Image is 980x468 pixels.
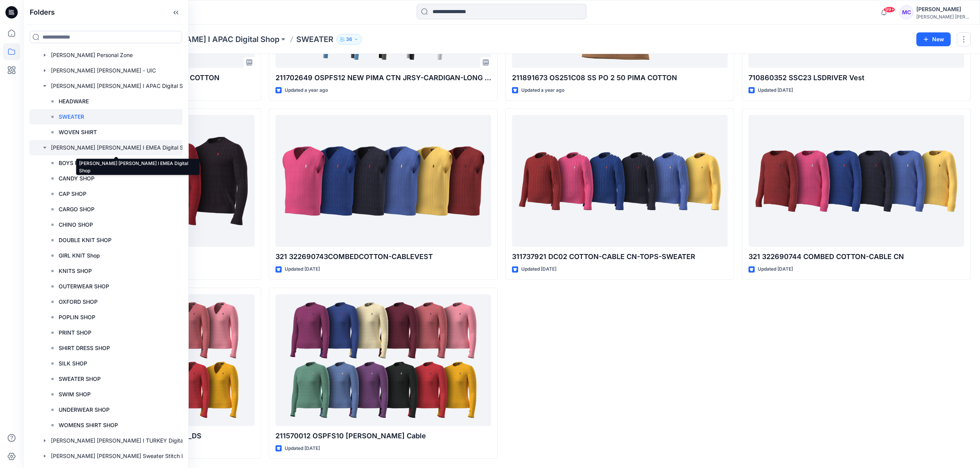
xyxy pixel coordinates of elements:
button: New [916,32,951,46]
p: 710860352 SSC23 LSDRIVER Vest [749,72,964,83]
button: 36 [336,34,362,45]
p: CANDY SHOP [59,174,95,183]
p: UNDERWEAR SHOP [59,405,110,414]
p: KNITS SHOP [59,266,92,276]
p: WOMENS SHIRT SHOP [59,421,118,430]
p: 211702649 OSPFS12 NEW PIMA CTN JRSY-CARDIGAN-LONG SLEEVE SWEATER [275,72,491,83]
div: [PERSON_NAME] [916,5,970,14]
div: MC [899,5,913,19]
p: 321 322690744 COMBED COTTON-CABLE CN [749,251,964,262]
p: HEADWARE [59,97,89,106]
p: Updated [DATE] [521,265,556,273]
span: 99+ [884,7,895,13]
a: 311737921 DC02 COTTON-CABLE CN-TOPS-SWEATER [512,115,728,247]
p: Updated [DATE] [758,265,793,273]
p: 211570012 OSPFS10 [PERSON_NAME] Cable [275,431,491,441]
p: DOUBLE KNIT SHOP [59,236,112,245]
p: 211891673 OS251C08 SS PO 2 50 PIMA COTTON [512,72,728,83]
p: Updated [DATE] [285,444,320,453]
p: Updated a year ago [521,86,564,94]
p: WOVEN SHIRT [59,128,97,137]
a: 321 322690744 COMBED COTTON-CABLE CN [749,115,964,247]
p: POPLIN SHOP [59,313,95,322]
div: [PERSON_NAME] [PERSON_NAME] [916,14,970,20]
p: 36 [346,35,352,44]
p: GIRL KNIT Shop [59,251,100,260]
p: PRINT SHOP [59,328,91,337]
a: 211570012 OSPFS10 Julianna Cotton Cable [275,294,491,426]
p: SILK SHOP [59,359,87,368]
p: SWEATER SHOP [59,374,101,384]
p: 311737921 DC02 COTTON-CABLE CN-TOPS-SWEATER [512,251,728,262]
p: SWEATER [59,112,84,121]
p: OXFORD SHOP [59,297,98,306]
p: Updated [DATE] [285,265,320,273]
p: SWIM SHOP [59,390,91,399]
p: 321 322690743COMBEDCOTTON-CABLEVEST [275,251,491,262]
p: CAP SHOP [59,189,86,199]
p: Updated [DATE] [758,86,793,94]
p: SWEATER [296,34,333,45]
a: 321 322690743COMBEDCOTTON-CABLEVEST [275,115,491,247]
p: Updated a year ago [285,86,328,94]
p: SHIRT DRESS SHOP [59,343,110,353]
p: CARGO SHOP [59,205,95,214]
p: OUTERWEAR SHOP [59,282,109,291]
p: CHINO SHOP [59,220,93,229]
p: BOYS FLEECE SHOP [59,158,111,168]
